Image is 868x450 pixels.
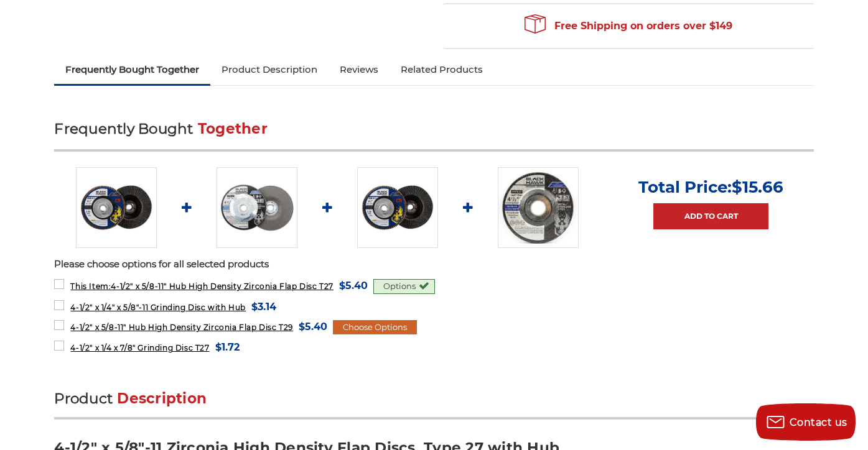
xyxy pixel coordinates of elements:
span: Together [198,120,268,137]
strong: This Item: [70,282,111,291]
p: Total Price: [638,177,783,197]
div: Choose Options [333,320,417,335]
span: $3.14 [251,298,276,315]
span: Product [54,390,113,407]
span: 4-1/2" x 5/8-11" Hub High Density Zirconia Flap Disc T29 [70,323,293,332]
span: Frequently Bought [54,120,193,137]
a: Frequently Bought Together [54,56,210,83]
p: Please choose options for all selected products [54,257,813,272]
span: Free Shipping on orders over $149 [525,14,732,39]
img: high density flap disc with screw hub [76,167,157,248]
span: $5.40 [299,318,327,335]
span: 4-1/2" x 1/4" x 5/8"-11 Grinding Disc with Hub [70,303,246,312]
a: Product Description [210,56,329,83]
span: Description [117,390,207,407]
span: $5.40 [339,277,368,294]
span: 4-1/2" x 1/4 x 7/8" Grinding Disc T27 [70,343,209,352]
span: Contact us [790,416,847,428]
button: Contact us [756,403,856,441]
span: $15.66 [732,177,783,197]
span: 4-1/2" x 5/8-11" Hub High Density Zirconia Flap Disc T27 [70,282,334,291]
a: Add to Cart [653,203,768,229]
span: $1.72 [215,339,240,356]
div: Options [373,279,435,294]
a: Related Products [390,56,494,83]
a: Reviews [329,56,390,83]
